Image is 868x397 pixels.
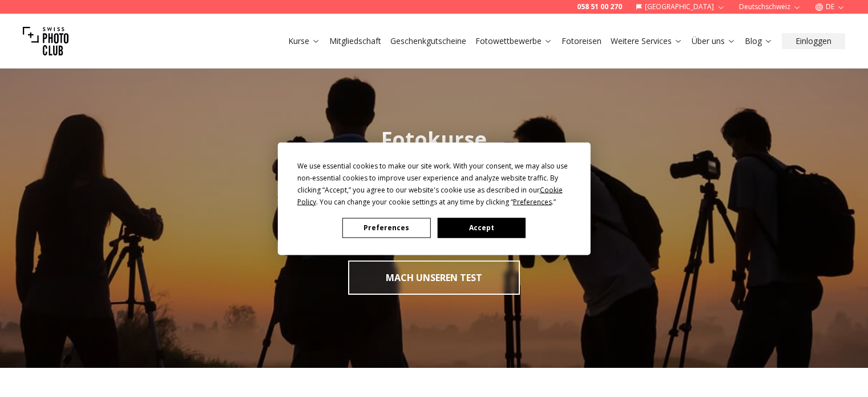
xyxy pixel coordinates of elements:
[297,159,571,207] div: We use essential cookies to make our site work. With your consent, we may also use non-essential ...
[437,218,525,238] button: Accept
[513,197,552,206] span: Preferences
[342,218,430,238] button: Preferences
[297,185,563,206] span: Cookie Policy
[277,142,590,255] div: Cookie Consent Prompt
